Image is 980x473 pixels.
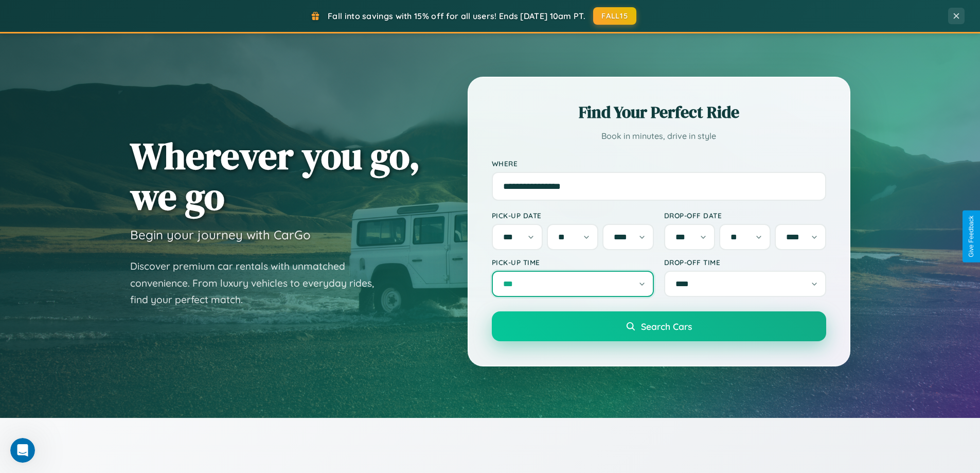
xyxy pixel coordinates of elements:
div: Give Feedback [968,216,975,257]
span: Fall into savings with 15% off for all users! Ends [DATE] 10am PT. [328,11,585,21]
h2: Find Your Perfect Ride [492,101,826,124]
button: FALL15 [593,7,636,25]
p: Discover premium car rentals with unmatched convenience. From luxury vehicles to everyday rides, ... [130,258,387,308]
label: Where [492,159,826,168]
label: Pick-up Time [492,258,654,267]
span: Search Cars [641,321,692,332]
p: Book in minutes, drive in style [492,129,826,144]
iframe: Intercom live chat [10,438,35,463]
h1: Wherever you go, we go [130,135,420,217]
label: Pick-up Date [492,211,654,220]
button: Search Cars [492,311,826,341]
label: Drop-off Time [664,258,826,267]
label: Drop-off Date [664,211,826,220]
h3: Begin your journey with CarGo [130,227,311,242]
